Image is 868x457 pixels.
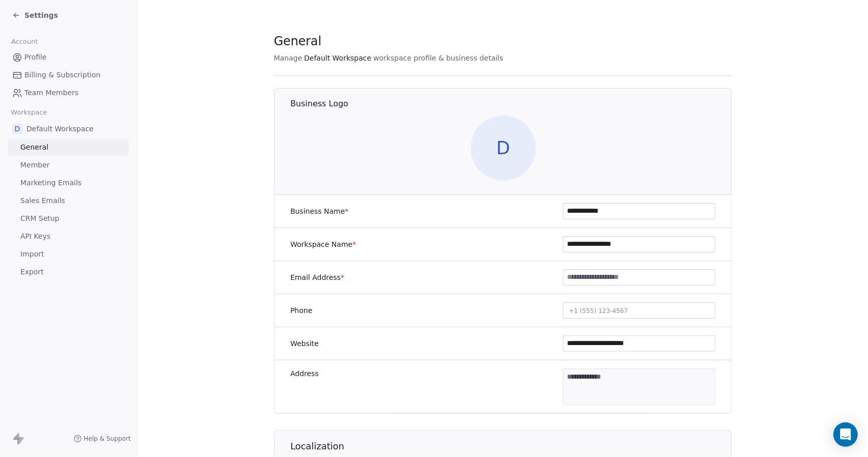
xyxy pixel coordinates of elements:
span: Settings [24,10,58,20]
a: CRM Setup [8,210,129,227]
a: Settings [12,10,58,20]
label: Address [290,368,319,379]
span: Account [7,34,42,49]
label: Phone [290,305,312,316]
span: Default Workspace [26,124,94,134]
a: Import [8,246,129,263]
label: Email Address [290,272,344,282]
span: Workspace [7,105,51,120]
span: D [12,124,22,134]
a: General [8,139,129,156]
span: D [470,116,535,181]
span: Member [20,160,50,170]
a: Profile [8,49,129,66]
span: General [274,34,322,49]
span: CRM Setup [20,213,59,224]
span: workspace profile & business details [373,53,503,63]
a: Help & Support [74,435,131,443]
span: Manage [274,53,303,63]
h1: Localization [290,440,732,452]
div: Open Intercom Messenger [833,422,858,447]
a: API Keys [8,228,129,245]
a: Member [8,157,129,174]
span: +1 (555) 123-4567 [569,307,628,315]
span: General [20,142,48,153]
span: Profile [24,52,47,63]
span: Team Members [24,88,78,98]
h1: Business Logo [290,98,732,109]
span: Default Workspace [304,53,371,63]
span: Import [20,249,44,260]
label: Business Name [290,206,349,216]
span: API Keys [20,231,50,242]
span: Sales Emails [20,195,65,206]
button: +1 (555) 123-4567 [563,302,715,319]
span: Help & Support [84,435,131,443]
a: Marketing Emails [8,175,129,191]
label: Workspace Name [290,239,356,249]
a: Team Members [8,84,129,101]
a: Export [8,264,129,280]
span: Marketing Emails [20,178,81,188]
span: Billing & Subscription [24,70,101,80]
span: Export [20,267,44,277]
a: Sales Emails [8,192,129,209]
a: Billing & Subscription [8,67,129,83]
label: Website [290,338,319,349]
